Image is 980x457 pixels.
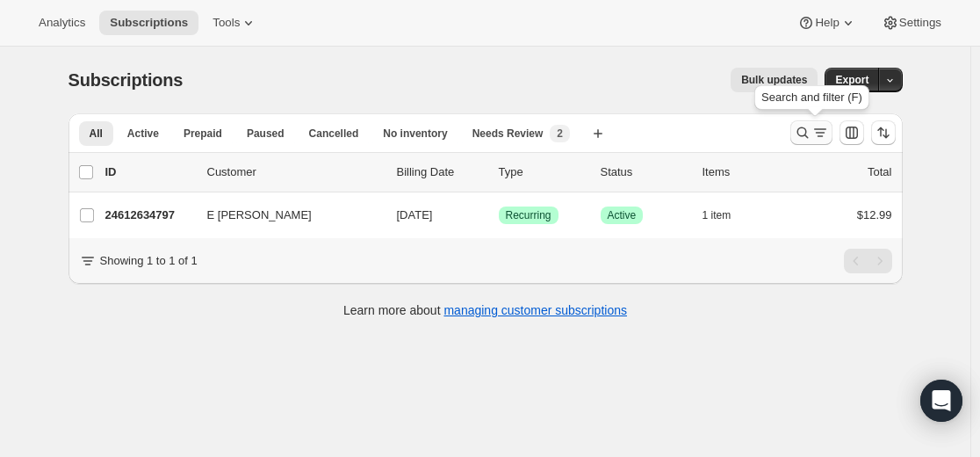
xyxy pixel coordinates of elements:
[557,127,563,141] span: 2
[383,127,447,141] span: No inventory
[825,68,879,92] button: Export
[584,121,612,146] button: Create new view
[790,120,832,145] button: Search and filter results
[499,163,587,181] div: Type
[105,163,193,181] p: ID
[472,127,544,141] span: Needs Review
[815,16,839,30] span: Help
[127,127,159,141] span: Active
[202,11,268,35] button: Tools
[343,301,627,319] p: Learn more about
[213,16,240,30] span: Tools
[207,163,383,181] p: Customer
[703,163,790,181] div: Items
[90,127,103,141] span: All
[110,16,188,30] span: Subscriptions
[871,120,896,145] button: Sort the results
[28,11,96,35] button: Analytics
[197,201,372,229] button: E [PERSON_NAME]
[247,127,285,141] span: Paused
[207,207,312,224] span: E [PERSON_NAME]
[397,208,433,221] span: [DATE]
[506,208,551,222] span: Recurring
[835,73,868,87] span: Export
[309,127,359,141] span: Cancelled
[105,203,892,228] div: 24612634797E [PERSON_NAME][DATE]SuccessRecurringSuccessActive1 item$12.99
[871,11,952,35] button: Settings
[397,163,485,181] p: Billing Date
[839,120,864,145] button: Customize table column order and visibility
[105,163,892,181] div: IDCustomerBilling DateTypeStatusItemsTotal
[99,11,198,35] button: Subscriptions
[920,380,962,422] div: Open Intercom Messenger
[703,203,751,228] button: 1 item
[703,208,731,222] span: 1 item
[787,11,867,35] button: Help
[868,163,891,181] p: Total
[184,127,222,141] span: Prepaid
[844,249,892,273] nav: Pagination
[741,73,807,87] span: Bulk updates
[443,303,627,317] a: managing customer subscriptions
[899,16,941,30] span: Settings
[39,16,85,30] span: Analytics
[601,163,688,181] p: Status
[857,208,892,221] span: $12.99
[608,208,637,222] span: Active
[68,70,184,90] span: Subscriptions
[105,207,193,224] p: 24612634797
[100,252,198,270] p: Showing 1 to 1 of 1
[731,68,818,92] button: Bulk updates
